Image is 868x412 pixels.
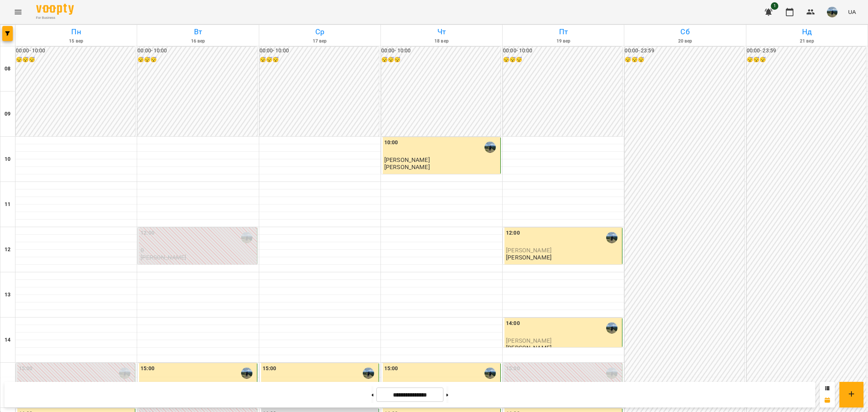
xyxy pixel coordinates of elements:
[382,26,501,38] h6: Чт
[504,38,623,45] h6: 19 вер
[5,110,11,118] h6: 09
[506,247,552,254] span: [PERSON_NAME]
[241,368,252,379] img: Ілля Родін
[138,47,257,55] h6: 00:00 - 10:00
[36,15,74,20] span: For Business
[5,336,11,344] h6: 14
[9,3,27,21] button: Menu
[16,47,135,55] h6: 00:00 - 10:00
[260,26,379,38] h6: Ср
[5,155,11,163] h6: 10
[138,26,257,38] h6: Вт
[506,337,552,344] span: [PERSON_NAME]
[5,200,11,209] h6: 11
[747,47,866,55] h6: 00:00 - 23:59
[484,142,496,153] img: Ілля Родін
[606,232,617,243] img: Ілля Родін
[5,246,11,254] h6: 12
[36,4,74,15] img: Voopty Logo
[506,229,520,237] label: 12:00
[260,47,379,55] h6: 00:00 - 10:00
[384,164,430,170] p: [PERSON_NAME]
[384,365,398,373] label: 15:00
[506,254,552,261] p: [PERSON_NAME]
[382,38,501,45] h6: 18 вер
[17,38,136,45] h6: 15 вер
[19,365,33,373] label: 15:00
[506,365,520,373] label: 15:00
[260,56,379,64] h6: 😴😴😴
[363,368,374,379] img: Ілля Родін
[5,291,11,299] h6: 13
[503,56,622,64] h6: 😴😴😴
[119,368,130,379] img: Ілля Родін
[771,2,778,10] span: 1
[16,56,135,64] h6: 😴😴😴
[747,26,866,38] h6: Нд
[141,247,255,253] p: 0
[384,156,430,163] span: [PERSON_NAME]
[141,365,154,373] label: 15:00
[484,368,496,379] img: Ілля Родін
[827,7,837,17] img: 21386328b564625c92ab1b868b6883df.jpg
[141,229,154,237] label: 12:00
[17,26,136,38] h6: Пн
[625,26,744,38] h6: Сб
[747,38,866,45] h6: 21 вер
[506,345,552,351] p: [PERSON_NAME]
[606,368,617,379] img: Ілля Родін
[381,47,501,55] h6: 00:00 - 10:00
[263,365,277,373] label: 15:00
[381,56,501,64] h6: 😴😴😴
[625,56,744,64] h6: 😴😴😴
[625,38,744,45] h6: 20 вер
[606,322,617,334] img: Ілля Родін
[625,47,744,55] h6: 00:00 - 23:59
[504,26,623,38] h6: Пт
[384,139,398,147] label: 10:00
[138,56,257,64] h6: 😴😴😴
[141,254,186,261] p: [PERSON_NAME]
[138,38,257,45] h6: 16 вер
[845,5,859,19] button: UA
[848,8,856,16] span: UA
[5,65,11,73] h6: 08
[260,38,379,45] h6: 17 вер
[241,232,252,243] img: Ілля Родін
[506,319,520,328] label: 14:00
[747,56,866,64] h6: 😴😴😴
[503,47,622,55] h6: 00:00 - 10:00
